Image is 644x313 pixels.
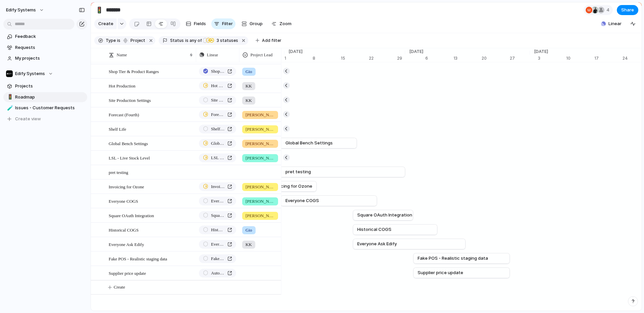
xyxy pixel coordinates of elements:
span: Name [117,52,127,58]
span: pret testing [285,169,311,175]
span: pret testing [109,168,128,176]
span: Supplier price update [418,269,463,276]
span: [DATE] [530,48,552,55]
span: Site Production Settings [211,97,225,104]
a: LSL - Live Stock Level [199,153,236,162]
span: any of [189,38,202,44]
a: Invoicing (Ozone Back to Normal) [199,182,236,191]
div: 8 [313,55,341,61]
span: Feedback [15,33,85,40]
div: 1 [284,55,313,61]
button: Group [238,18,266,29]
span: Hot Production [211,82,225,89]
a: 🧪Issues - Customer Requests [3,103,87,113]
button: Linear [598,19,624,29]
span: Everyone Ask Edify [109,240,144,248]
div: 22 [369,55,397,61]
span: Zoom [279,20,291,27]
span: Edify Systems [6,7,36,13]
div: 20 [482,55,510,61]
span: Type [106,38,116,44]
a: Historical COGS [199,226,236,234]
span: Fields [194,20,206,27]
span: Shelf Life [109,125,126,133]
a: My projects [3,53,87,63]
button: Filter [211,18,235,29]
button: 3 statuses [202,37,239,44]
div: 15 [341,55,369,61]
span: Square OAuth Integration [211,212,225,219]
a: Historical COGS [357,225,433,235]
div: 27 [510,55,530,61]
a: Auto-update default supplier pricing [199,269,236,277]
span: Global Bench Settings [109,139,148,147]
span: Invoicing for Ozone [109,183,144,190]
span: Global Bench Settings [285,140,333,146]
span: Group [250,20,263,27]
span: Supplier price update [109,269,146,277]
span: Roadmap [15,94,85,101]
span: Everyone Ask Edify [211,241,225,248]
span: Gio [246,227,252,234]
span: statuses [215,38,238,44]
a: Fake POS - Realistic staging data [199,254,236,263]
span: Historical COGS [211,227,225,233]
span: Forecast (Fourth) [109,111,139,118]
a: Everyone COGS [199,197,236,205]
button: project [121,37,147,44]
span: [PERSON_NAME] [246,198,275,205]
span: project [128,38,145,44]
span: KK [246,241,252,248]
span: Everyone COGS [211,198,225,204]
span: Project Lead [251,52,273,58]
span: Projects [15,83,85,89]
a: Everyone COGS [285,196,373,206]
span: 4 [606,7,611,13]
a: Global Bench Settings [199,139,236,148]
div: 3 [538,55,566,61]
span: Add filter [262,38,281,44]
span: [PERSON_NAME] [246,155,275,162]
a: Feedback [3,32,87,42]
a: Invoicing for Ozone [265,181,312,191]
div: 🚦 [7,93,12,101]
a: Supplier price update [418,268,505,278]
span: Shop Tier & Product Ranges [109,67,159,75]
a: Shelf Life [199,125,236,133]
span: Filter [222,20,233,27]
span: Create [114,284,125,291]
span: [DATE] [405,48,427,55]
button: is [116,37,122,44]
button: Create view [3,114,87,124]
a: Site Production Settings [199,96,236,105]
button: Edify Systems [3,5,48,15]
span: Fake POS - Realistic staging data [211,255,225,262]
button: Fields [183,18,209,29]
span: Site Production Settings [109,96,151,104]
button: Edify Systems [3,69,87,79]
button: Add filter [252,36,285,45]
span: [PERSON_NAME] [246,140,275,147]
a: 🚦Roadmap [3,92,87,102]
span: Shop Tier & Product Ranges [211,68,225,75]
span: KK [246,97,252,104]
span: Fake POS - Realistic staging data [109,255,167,262]
a: Requests [3,43,87,53]
span: Edify Systems [15,70,45,77]
span: Forecast (Fourth) [211,111,225,118]
button: isany of [184,37,203,44]
span: Gio [246,68,252,75]
span: Square OAuth Integration [357,212,412,218]
span: Linear [207,52,218,58]
span: [PERSON_NAME] [246,212,275,219]
span: Invoicing (Ozone Back to Normal) [211,183,225,190]
button: Zoom [269,18,294,29]
span: [DATE] [284,48,307,55]
button: 🧪 [6,105,13,111]
div: 🚦 [96,5,103,14]
div: 17 [594,55,623,61]
span: Requests [15,44,85,51]
span: Everyone Ask Edify [357,241,397,247]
